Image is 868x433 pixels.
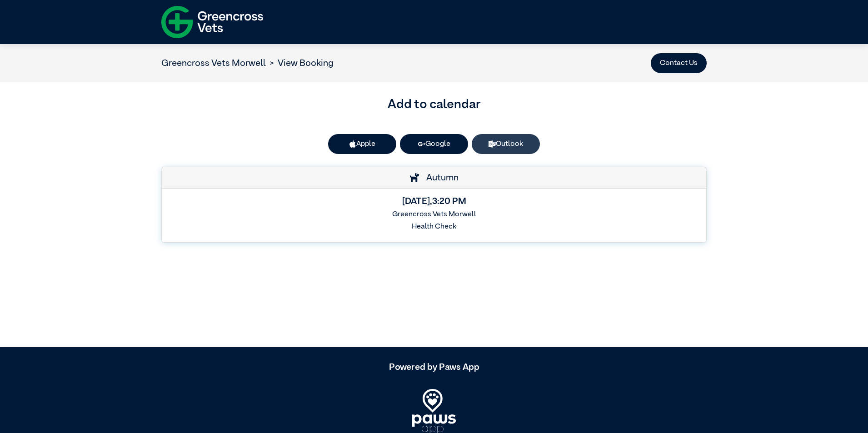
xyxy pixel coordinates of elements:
[169,223,699,231] h6: Health Check
[169,210,699,219] h6: Greencross Vets Morwell
[328,134,396,154] button: Apple
[266,56,334,70] li: View Booking
[651,53,707,73] button: Contact Us
[472,134,540,154] a: Outlook
[169,196,699,207] h5: [DATE] , 3:20 PM
[161,59,266,68] a: Greencross Vets Morwell
[161,95,707,114] h3: Add to calendar
[161,2,263,42] img: f-logo
[400,134,468,154] a: Google
[422,173,459,182] span: Autumn
[161,56,334,70] nav: breadcrumb
[161,362,707,373] h5: Powered by Paws App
